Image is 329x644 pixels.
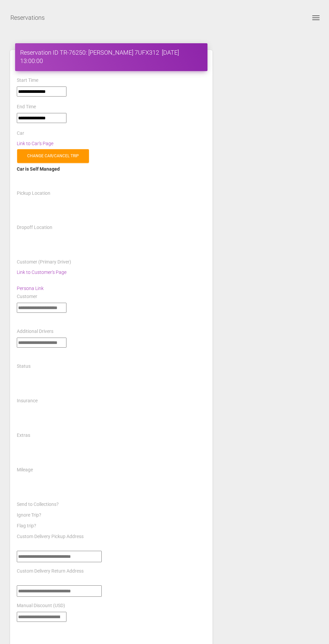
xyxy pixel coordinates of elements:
[17,568,84,575] label: Custom Delivery Return Address
[17,467,33,473] label: Mileage
[17,259,71,266] label: Customer (Primary Driver)
[17,363,31,370] label: Status
[308,14,324,22] button: Toggle navigation
[17,270,66,275] a: Link to Customer's Page
[17,190,50,197] label: Pickup Location
[17,165,206,173] div: Car is Self Managed
[17,104,36,110] label: End Time
[17,398,38,404] label: Insurance
[17,512,41,519] label: Ignore Trip?
[17,602,65,609] label: Manual Discount (USD)
[17,224,52,231] label: Dropoff Location
[17,432,30,439] label: Extras
[17,141,53,146] a: Link to Car's Page
[17,501,59,508] label: Send to Collections?
[17,77,38,84] label: Start Time
[17,149,89,163] a: Change car/cancel trip
[20,48,202,65] h4: Reservation ID TR-76250: [PERSON_NAME] 7UFX312 [DATE] 13:00:00
[17,533,84,540] label: Custom Delivery Pickup Address
[17,328,53,335] label: Additional Drivers
[17,523,36,529] label: Flag trip?
[10,9,45,26] a: Reservations
[17,286,44,291] a: Persona Link
[17,130,24,137] label: Car
[17,293,37,300] label: Customer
